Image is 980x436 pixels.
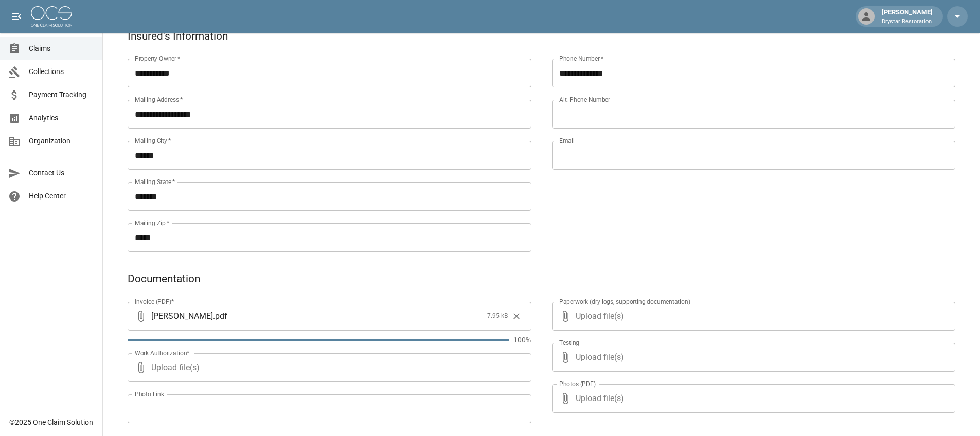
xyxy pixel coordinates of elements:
[29,168,94,178] span: Contact Us
[509,308,524,324] button: Clear
[559,338,579,347] label: Testing
[29,66,94,77] span: Collections
[882,17,933,26] p: Drystar Restoration
[135,219,170,227] label: Mailing Zip
[576,302,928,331] span: Upload file(s)
[135,54,181,63] label: Property Owner
[6,6,27,27] button: open drawer
[135,390,164,398] label: Photo Link
[559,297,690,306] label: Paperwork (dry logs, supporting documentation)
[559,95,610,104] label: Alt. Phone Number
[9,417,93,427] div: © 2025 One Claim Solution
[513,335,531,345] p: 100%
[29,136,94,147] span: Organization
[135,297,174,306] label: Invoice (PDF)*
[151,310,213,322] span: [PERSON_NAME]
[213,310,227,322] span: . pdf
[559,54,603,63] label: Phone Number
[878,7,937,26] div: [PERSON_NAME]
[135,349,190,357] label: Work Authorization*
[559,136,575,145] label: Email
[29,113,94,123] span: Analytics
[576,343,928,372] span: Upload file(s)
[559,379,596,388] label: Photos (PDF)
[135,136,171,145] label: Mailing City
[31,6,72,27] img: ocs-logo-white-transparent.png
[135,177,175,186] label: Mailing State
[29,89,94,100] span: Payment Tracking
[487,311,508,321] span: 7.95 kB
[135,95,183,104] label: Mailing Address
[576,384,928,413] span: Upload file(s)
[29,191,94,202] span: Help Center
[29,43,94,54] span: Claims
[151,353,504,382] span: Upload file(s)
